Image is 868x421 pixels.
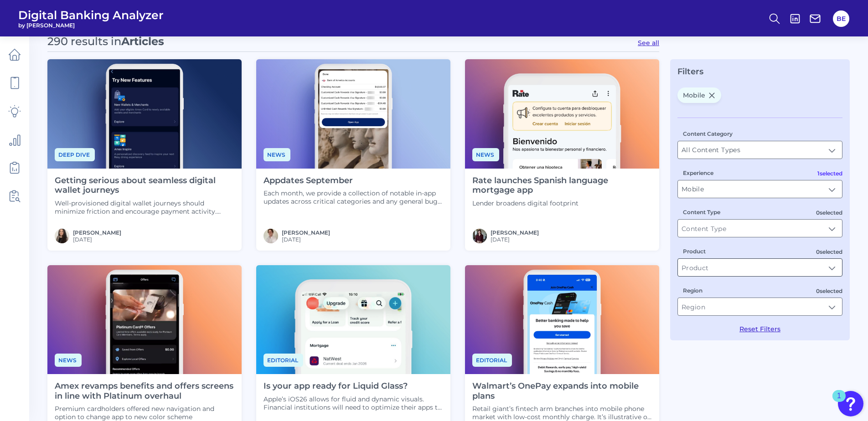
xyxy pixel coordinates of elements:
span: Editorial [472,354,512,367]
img: Editorial - Phone Zoom In.png [256,265,450,375]
a: Deep dive [55,150,95,159]
span: Deep dive [55,148,95,161]
span: [DATE] [73,236,121,243]
input: Product [678,259,842,276]
a: Editorial [472,355,512,364]
label: Product [683,248,706,255]
img: News - Phone.png [47,265,242,375]
img: MIchael McCaw [263,229,278,243]
input: Content Type [678,220,842,237]
span: News [263,148,290,161]
img: Deep Dives - Phone.png [47,59,242,169]
img: News - Phone (3).png [465,265,659,375]
span: [DATE] [491,236,539,243]
span: News [472,148,499,161]
a: News [263,150,290,159]
a: [PERSON_NAME] [491,229,539,236]
img: Image.jpg [55,229,69,243]
p: Retail giant’s fintech arm branches into mobile phone market with low-cost monthly charge. It’s i... [472,405,652,421]
p: Apple’s iOS26 allows for fluid and dynamic visuals. Financial institutions will need to optimize ... [263,395,443,411]
p: Well-provisioned digital wallet journeys should minimize friction and encourage payment activity.... [55,199,234,216]
button: BE [833,10,849,27]
img: Appdates - Phone.png [256,59,450,169]
span: Filters [677,67,703,77]
h4: Walmart’s OnePay expands into mobile plans [472,381,652,401]
a: [PERSON_NAME] [73,229,121,236]
button: Reset Filters [739,325,780,333]
p: Lender broadens digital footprint [472,199,652,207]
span: Digital Banking Analyzer [18,8,164,22]
span: News [55,354,82,367]
p: Each month, we provide a collection of notable in-app updates across critical categories and any ... [263,189,443,205]
span: Mobile [677,87,721,103]
button: See all [638,39,659,47]
h4: Amex revamps benefits and offers screens in line with Platinum overhaul [55,381,234,401]
input: Region [678,298,842,315]
a: Editorial [263,355,303,364]
a: [PERSON_NAME] [282,229,330,236]
label: Region [683,287,703,294]
h4: Getting serious about seamless digital wallet journeys [55,176,234,195]
button: Open Resource Center, 1 new notification [838,391,863,416]
span: [DATE] [282,236,330,243]
div: 290 results in [47,35,164,48]
div: 1 [837,396,841,408]
label: Experience [683,169,713,176]
h4: Is your app ready for Liquid Glass? [263,381,443,391]
label: Content Category [683,130,733,137]
img: RNFetchBlobTmp_0b8yx2vy2p867rz195sbp4h.png [472,229,487,243]
h4: Rate launches Spanish language mortgage app [472,176,652,195]
img: News - Phone Zoom In.png [465,59,659,169]
a: News [55,355,82,364]
p: Premium cardholders offered new navigation and option to change app to new color scheme [55,405,234,421]
a: News [472,150,499,159]
span: by [PERSON_NAME] [18,22,164,29]
label: Content Type [683,209,720,216]
span: Editorial [263,354,303,367]
h4: Appdates September [263,176,443,186]
span: Articles [121,35,164,48]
